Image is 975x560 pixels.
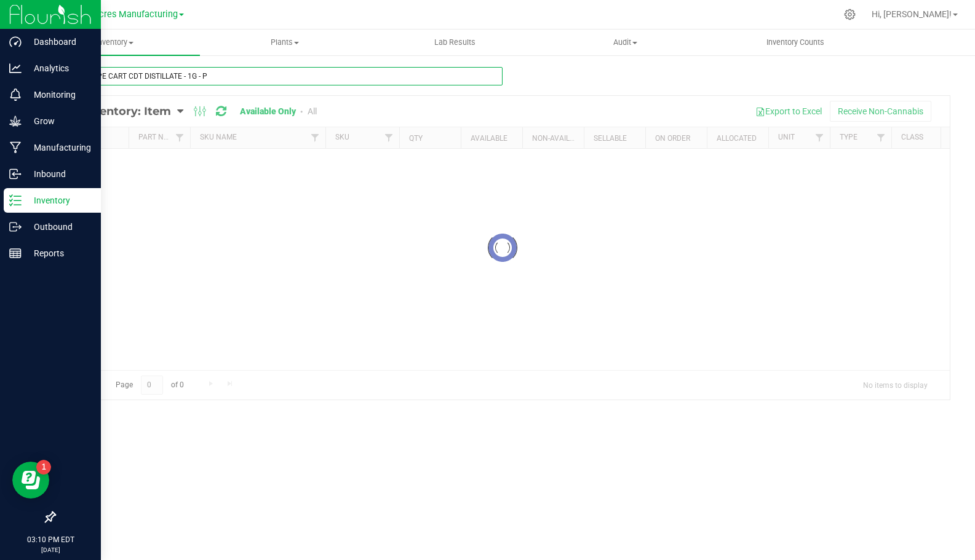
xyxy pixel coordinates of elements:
p: Manufacturing [22,140,95,155]
input: Search Item Name, Retail Display Name, SKU, Part Number... [54,67,503,85]
span: Green Acres Manufacturing [67,9,178,20]
iframe: Resource center [12,462,49,499]
inline-svg: Outbound [9,221,22,233]
a: Inventory [30,30,200,55]
a: Inventory Counts [710,30,881,55]
inline-svg: Reports [9,247,22,259]
p: [DATE] [6,545,95,554]
inline-svg: Monitoring [9,89,22,101]
p: Reports [22,246,95,261]
inline-svg: Inbound [9,168,22,180]
p: Dashboard [22,34,95,49]
inline-svg: Dashboard [9,36,22,48]
inline-svg: Inventory [9,194,22,207]
p: Inbound [22,167,95,181]
inline-svg: Analytics [9,62,22,74]
a: Lab Results [370,30,540,55]
inline-svg: Manufacturing [9,141,22,154]
p: 03:10 PM EDT [6,534,95,545]
p: Analytics [22,61,95,76]
a: Plants [200,30,370,55]
p: Monitoring [22,87,95,102]
inline-svg: Grow [9,115,22,127]
span: Plants [201,37,370,48]
span: Inventory [30,37,200,48]
a: Audit [540,30,710,55]
div: Manage settings [842,9,858,20]
p: Outbound [22,219,95,234]
span: Audit [541,37,710,48]
iframe: Resource center unread badge [36,460,51,475]
p: Grow [22,114,95,128]
span: Lab Results [418,37,492,48]
span: Hi, [PERSON_NAME]! [872,9,952,19]
p: Inventory [22,193,95,208]
span: Inventory Counts [750,37,841,48]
